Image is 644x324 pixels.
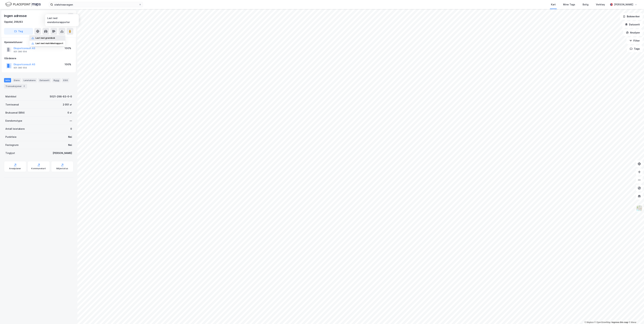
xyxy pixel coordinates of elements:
[5,135,16,139] div: Punktleie
[14,50,27,53] div: 931 390 554
[5,95,16,99] div: Matrikkel
[70,119,72,123] div: —
[622,21,643,28] button: Datasett
[5,151,15,155] div: Tinglyst
[614,3,633,7] div: [PERSON_NAME]
[623,29,643,36] button: Analyse
[636,205,642,211] img: Z
[5,119,22,123] div: Eiendomstype
[594,321,611,323] a: OpenStreetMap
[5,2,41,7] img: logo.f888ab2527a4732fd821a326f86c7f29.svg
[38,78,51,82] div: Datasett
[563,3,575,7] div: Mine Tags
[12,78,21,82] div: Eiere
[70,127,72,131] div: 0
[14,66,27,69] div: 931 390 554
[5,127,25,131] div: Antall leietakere
[5,111,25,115] div: Bruksareal (BRA)
[65,46,71,50] div: 100%
[612,321,628,323] a: Improve this map
[53,151,72,155] div: [PERSON_NAME]
[5,143,19,147] div: Festegrunn
[63,103,72,107] div: 2 051 ㎡
[9,167,21,170] div: Arealplaner
[35,37,55,39] div: Last ned grunnbok
[4,56,73,60] div: Gårdeiere
[4,84,27,88] div: Transaksjoner
[627,45,643,52] button: Tags
[583,3,588,7] div: Bolig
[4,28,33,35] button: Tag
[584,321,594,323] a: Mapbox
[22,78,37,82] div: Leietakere
[4,20,23,24] div: Oppdal, 298/83
[56,167,68,170] div: Miljøstatus
[596,3,605,7] div: Verktøy
[620,13,643,20] button: Bokmerker
[627,308,644,324] iframe: Chat Widget
[67,111,72,115] div: 0 ㎡
[551,3,556,7] div: Kart
[22,84,26,88] div: 2
[65,62,71,66] div: 100%
[627,37,643,44] button: Filter
[4,13,27,19] div: Ingen adresse
[4,40,73,44] div: Hjemmelshaver
[35,42,63,45] div: Last ned matrikkelrapport
[50,95,72,99] div: 5021-298-83-0-0
[53,2,139,7] input: Søk på adresse, matrikkel, gårdeiere, leietakere eller personer
[62,78,69,82] div: ESG
[31,167,46,170] div: Kommunekart
[4,78,11,82] div: Info
[5,103,19,107] div: Tomteareal
[68,143,72,147] div: Nei
[52,78,61,82] div: Bygg
[68,135,72,139] div: Nei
